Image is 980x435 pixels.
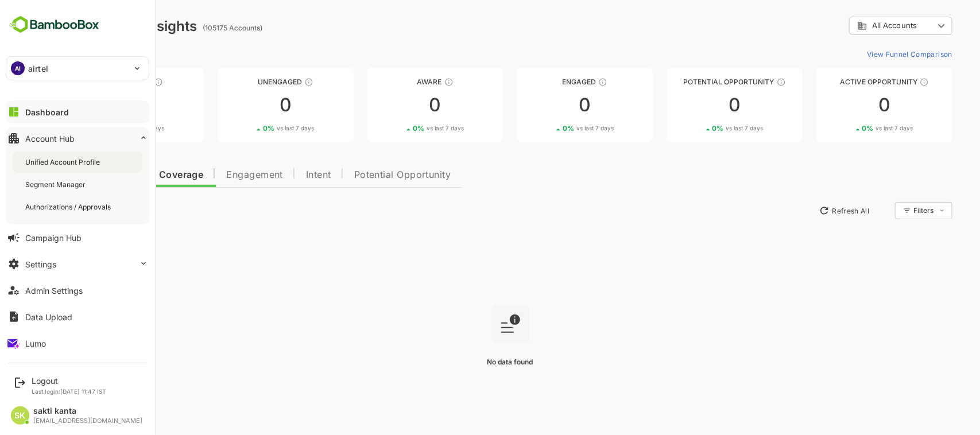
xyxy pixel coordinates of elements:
[477,68,613,142] a: EngagedThese accounts are warm, further nurturing would qualify them to MQAs00%vs last 7 days
[776,77,912,86] div: Active Opportunity
[6,253,149,275] button: Settings
[873,206,894,215] div: Filters
[447,358,493,366] span: No data found
[809,15,912,37] div: All Accounts
[28,96,164,114] div: 0
[28,200,111,221] button: New Insights
[28,63,48,75] p: airtel
[327,77,463,86] div: Aware
[626,77,762,86] div: Potential Opportunity
[11,61,25,75] div: AI
[477,77,613,86] div: Engaged
[373,124,424,133] div: 0 %
[776,68,912,142] a: Active OpportunityThese accounts have open opportunities which might be at any of the Sales Stage...
[327,68,463,142] a: AwareThese accounts have just entered the buying cycle and need further nurturing00%vs last 7 days
[776,96,912,114] div: 0
[522,124,574,133] div: 0 %
[386,124,424,133] span: vs last 7 days
[536,124,574,133] span: vs last 7 days
[25,286,83,296] div: Admin Settings
[25,202,113,212] div: Authorizations / Approvals
[266,170,291,180] span: Intent
[25,107,69,117] div: Dashboard
[822,45,912,63] button: View Funnel Comparison
[25,134,75,143] div: Account Hub
[6,332,149,355] button: Lumo
[25,339,46,348] div: Lumo
[817,21,894,31] div: All Accounts
[28,68,164,142] a: UnreachedThese accounts have not been engaged with for a defined time period00%vs last 7 days
[25,157,102,167] div: Unified Account Profile
[33,417,142,425] div: [EMAIL_ADDRESS][DOMAIN_NAME]
[264,77,273,87] div: These accounts have not shown enough engagement and need nurturing
[28,18,157,34] div: Dashboard Insights
[6,100,149,123] button: Dashboard
[186,170,243,180] span: Engagement
[6,279,149,302] button: Admin Settings
[32,376,106,386] div: Logout
[737,77,746,87] div: These accounts are MQAs and can be passed on to Inside Sales
[6,14,103,36] img: BambooboxFullLogoMark.5f36c76dfaba33ec1ec1367b70bb1252.svg
[558,77,567,87] div: These accounts are warm, further nurturing would qualify them to MQAs
[28,77,164,86] div: Unreached
[177,96,313,114] div: 0
[237,124,274,133] span: vs last 7 days
[177,68,313,142] a: UnengagedThese accounts have not shown enough engagement and need nurturing00%vs last 7 days
[404,77,413,87] div: These accounts have just entered the buying cycle and need further nurturing
[872,200,912,221] div: Filters
[25,233,82,243] div: Campaign Hub
[32,388,106,395] p: Last login: [DATE] 11:47 IST
[33,406,142,416] div: sakti kanta
[11,406,29,425] div: SK
[774,201,834,220] button: Refresh All
[73,124,124,133] div: 0 %
[177,77,313,86] div: Unengaged
[6,57,149,80] div: AIairtel
[314,170,411,180] span: Potential Opportunity
[223,124,274,133] div: 0 %
[672,124,723,133] div: 0 %
[87,124,124,133] span: vs last 7 days
[39,170,163,180] span: Data Quality and Coverage
[6,305,149,328] button: Data Upload
[162,24,226,32] ag: (105175 Accounts)
[6,226,149,249] button: Campaign Hub
[626,68,762,142] a: Potential OpportunityThese accounts are MQAs and can be passed on to Inside Sales00%vs last 7 days
[477,96,613,114] div: 0
[626,96,762,114] div: 0
[25,180,88,189] div: Segment Manager
[686,124,723,133] span: vs last 7 days
[822,124,873,133] div: 0 %
[114,77,123,87] div: These accounts have not been engaged with for a defined time period
[880,77,889,87] div: These accounts have open opportunities which might be at any of the Sales Stages
[832,21,877,30] span: All Accounts
[836,124,873,133] span: vs last 7 days
[327,96,463,114] div: 0
[6,127,149,150] button: Account Hub
[25,312,72,322] div: Data Upload
[25,259,56,269] div: Settings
